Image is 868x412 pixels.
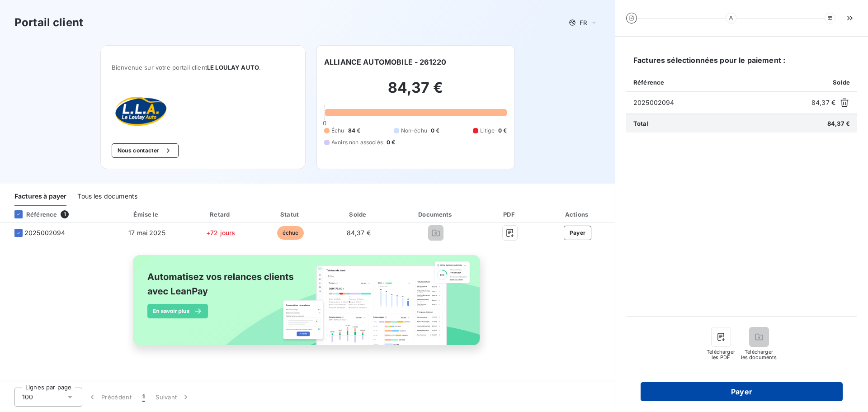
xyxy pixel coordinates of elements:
[633,98,808,107] span: 2025002094
[323,119,326,127] span: 0
[112,143,179,158] button: Nous contacter
[22,393,33,402] span: 100
[207,64,259,71] span: LE LOULAY AUTO
[498,127,507,135] span: 0 €
[14,14,83,31] h3: Portail client
[347,229,371,237] span: 84,37 €
[150,388,196,407] button: Suivant
[542,210,613,219] div: Actions
[580,19,587,26] span: FR
[327,210,391,219] div: Solde
[324,57,446,67] h6: ALLIANCE AUTOMOBILE - 261220
[128,229,165,237] span: 17 mai 2025
[110,210,184,219] div: Émise le
[633,79,664,86] span: Référence
[480,127,495,135] span: Litige
[387,138,395,147] span: 0 €
[258,210,323,219] div: Statut
[564,226,592,240] button: Payer
[324,79,507,106] h2: 84,37 €
[206,229,235,237] span: +72 jours
[331,127,344,135] span: Échu
[741,349,777,360] span: Télécharger les documents
[641,382,843,401] button: Payer
[633,120,649,127] span: Total
[833,79,850,86] span: Solde
[82,388,137,407] button: Précédent
[277,226,304,240] span: échue
[348,127,361,135] span: 84 €
[431,127,439,135] span: 0 €
[61,210,69,218] span: 1
[626,55,857,73] h6: Factures sélectionnées pour le paiement :
[137,388,150,407] button: 1
[77,187,137,206] div: Tous les documents
[24,228,66,237] span: 2025002094
[112,64,294,71] span: Bienvenue sur votre portail client .
[331,138,383,147] span: Avoirs non associés
[827,120,850,127] span: 84,37 €
[112,93,170,129] img: Company logo
[401,127,427,135] span: Non-échu
[7,210,57,218] div: Référence
[481,210,538,219] div: PDF
[394,210,478,219] div: Documents
[142,393,145,402] span: 1
[811,98,835,107] span: 84,37 €
[125,250,490,361] img: banner
[14,187,66,206] div: Factures à payer
[187,210,254,219] div: Retard
[707,349,736,360] span: Télécharger les PDF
